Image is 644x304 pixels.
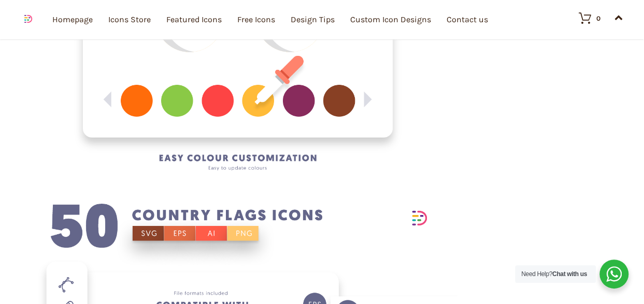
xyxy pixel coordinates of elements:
a: 0 [568,12,600,24]
span: Need Help? [521,270,587,278]
strong: Chat with us [552,270,587,278]
div: 0 [596,15,600,22]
